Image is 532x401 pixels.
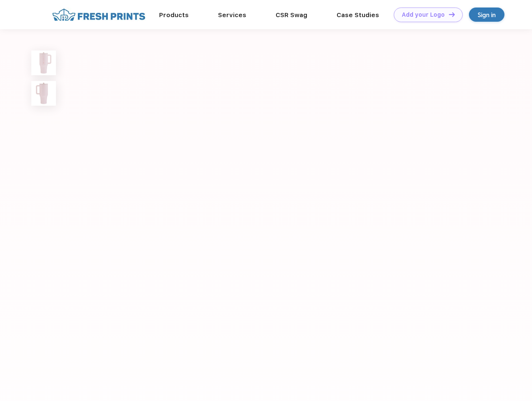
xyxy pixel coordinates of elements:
div: Sign in [478,10,496,20]
a: Products [159,11,189,19]
div: Add your Logo [402,11,445,18]
img: fo%20logo%202.webp [50,8,148,22]
img: func=resize&h=100 [31,81,56,106]
a: Sign in [469,8,504,22]
img: func=resize&h=100 [31,51,56,75]
img: DT [449,12,455,17]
